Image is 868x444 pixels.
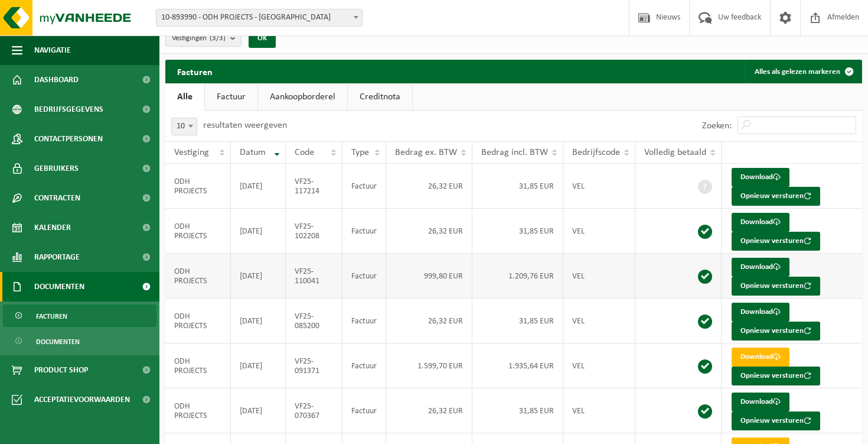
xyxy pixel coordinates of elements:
[563,164,635,209] td: VEL
[732,348,789,367] a: Download
[472,164,563,209] td: 31,85 EUR
[732,232,820,251] button: Opnieuw versturen
[34,272,84,302] span: Documenten
[702,121,732,131] label: Zoeken:
[386,343,472,388] td: 1.599,70 EUR
[240,148,266,157] span: Datum
[258,83,347,111] a: Aankoopborderel
[34,183,80,213] span: Contracten
[732,411,820,430] button: Opnieuw versturen
[3,330,156,352] a: Documenten
[386,164,472,209] td: 26,32 EUR
[732,367,820,385] button: Opnieuw versturen
[481,148,548,157] span: Bedrag incl. BTW
[342,254,386,299] td: Factuur
[732,393,789,411] a: Download
[286,254,342,299] td: VF25-110041
[249,29,276,48] button: OK
[342,164,386,209] td: Factuur
[165,164,231,209] td: ODH PROJECTS
[563,254,635,299] td: VEL
[231,254,286,299] td: [DATE]
[563,299,635,343] td: VEL
[472,254,563,299] td: 1.209,76 EUR
[156,9,362,26] span: 10-893990 - ODH PROJECTS - VILVOORDE
[386,254,472,299] td: 999,80 EUR
[295,148,314,157] span: Code
[732,187,820,206] button: Opnieuw versturen
[165,83,204,111] a: Alle
[203,121,287,130] label: resultaten weergeven
[231,164,286,209] td: [DATE]
[156,9,363,27] span: 10-893990 - ODH PROJECTS - VILVOORDE
[165,299,231,343] td: ODH PROJECTS
[34,385,130,414] span: Acceptatievoorwaarden
[386,209,472,254] td: 26,32 EUR
[342,388,386,433] td: Factuur
[174,148,209,157] span: Vestiging
[572,148,620,157] span: Bedrijfscode
[395,148,457,157] span: Bedrag ex. BTW
[286,388,342,433] td: VF25-070367
[563,343,635,388] td: VEL
[172,118,197,135] span: 10
[205,83,257,111] a: Factuur
[472,343,563,388] td: 1.935,64 EUR
[34,65,79,95] span: Dashboard
[563,209,635,254] td: VEL
[165,60,224,83] h2: Facturen
[3,304,156,327] a: Facturen
[34,124,103,154] span: Contactpersonen
[231,209,286,254] td: [DATE]
[286,164,342,209] td: VF25-117214
[286,343,342,388] td: VF25-091371
[165,254,231,299] td: ODH PROJECTS
[563,388,635,433] td: VEL
[351,148,369,157] span: Type
[342,209,386,254] td: Factuur
[342,299,386,343] td: Factuur
[172,30,226,47] span: Vestigingen
[231,299,286,343] td: [DATE]
[36,305,67,328] span: Facturen
[732,168,789,187] a: Download
[34,242,80,272] span: Rapportage
[210,34,226,42] count: (3/3)
[732,322,820,341] button: Opnieuw versturen
[644,148,706,157] span: Volledig betaald
[342,343,386,388] td: Factuur
[348,83,412,111] a: Creditnota
[745,60,861,83] button: Alles als gelezen markeren
[286,299,342,343] td: VF25-085200
[171,118,197,135] span: 10
[165,29,242,47] button: Vestigingen(3/3)
[34,213,71,242] span: Kalender
[386,299,472,343] td: 26,32 EUR
[386,388,472,433] td: 26,32 EUR
[165,388,231,433] td: ODH PROJECTS
[165,209,231,254] td: ODH PROJECTS
[36,330,80,353] span: Documenten
[732,258,789,277] a: Download
[732,303,789,322] a: Download
[472,209,563,254] td: 31,85 EUR
[34,95,103,124] span: Bedrijfsgegevens
[472,388,563,433] td: 31,85 EUR
[231,388,286,433] td: [DATE]
[34,154,79,183] span: Gebruikers
[34,35,71,65] span: Navigatie
[286,209,342,254] td: VF25-102208
[732,277,820,296] button: Opnieuw versturen
[472,299,563,343] td: 31,85 EUR
[231,343,286,388] td: [DATE]
[34,355,88,385] span: Product Shop
[165,343,231,388] td: ODH PROJECTS
[732,213,789,232] a: Download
